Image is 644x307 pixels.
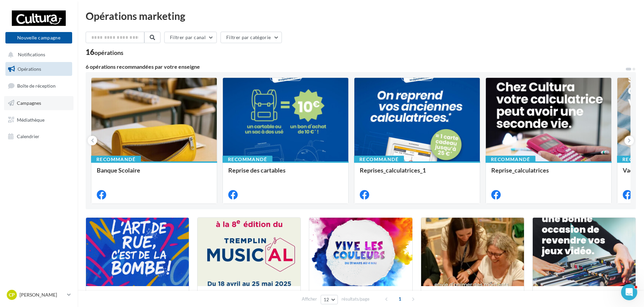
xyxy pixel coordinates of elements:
a: CP [PERSON_NAME] [5,288,72,301]
span: Opérations [18,66,41,72]
div: Reprise_calculatrices [491,167,606,180]
span: 1 [394,294,405,304]
a: Médiathèque [4,113,74,127]
div: 6 opérations recommandées par votre enseigne [86,64,625,69]
span: Campagnes [17,100,41,106]
iframe: Intercom live chat [621,284,637,300]
button: 12 [321,295,338,304]
div: opérations [94,50,123,56]
div: 16 [86,49,123,56]
button: Nouvelle campagne [5,32,72,43]
span: Boîte de réception [17,83,56,89]
button: Filtrer par canal [164,32,217,43]
span: Calendrier [17,133,39,139]
span: résultats/page [342,296,370,302]
a: Opérations [4,62,74,76]
span: 12 [324,297,329,302]
div: Recommandé [354,156,404,163]
span: Afficher [302,296,317,302]
a: Campagnes [4,96,74,110]
div: Recommandé [223,156,272,163]
div: Reprises_calculatrices_1 [360,167,474,180]
p: [PERSON_NAME] [20,291,64,298]
a: Boîte de réception [4,79,74,93]
div: Recommandé [486,156,535,163]
span: Médiathèque [17,117,45,122]
span: Notifications [18,52,45,58]
div: Opérations marketing [86,11,636,21]
div: Recommandé [91,156,141,163]
div: Reprise des cartables [228,167,343,180]
div: Banque Scolaire [97,167,211,180]
span: CP [9,291,15,298]
a: Calendrier [4,129,74,144]
button: Filtrer par catégorie [221,32,282,43]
